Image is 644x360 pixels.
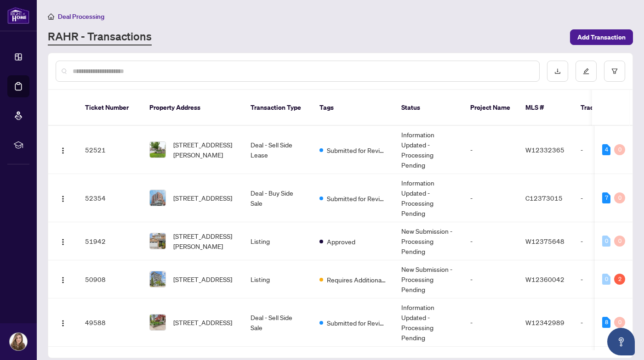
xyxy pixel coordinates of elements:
div: 0 [602,236,610,247]
span: W12342989 [525,318,564,326]
span: Deal Processing [58,12,104,21]
span: [STREET_ADDRESS][PERSON_NAME] [173,231,236,251]
td: - [463,260,518,298]
button: Logo [56,142,70,157]
img: Logo [59,320,67,327]
td: Listing [243,222,312,260]
td: - [463,126,518,174]
td: New Submission - Processing Pending [394,260,463,298]
td: - [463,174,518,222]
span: Add Transaction [577,30,626,45]
div: 4 [602,144,610,155]
img: thumbnail-img [150,315,165,330]
td: - [573,222,638,260]
td: Deal - Sell Side Sale [243,298,312,347]
button: Logo [56,191,70,205]
td: 51942 [78,222,142,260]
img: Logo [59,195,67,202]
td: - [573,298,638,347]
span: [STREET_ADDRESS] [173,317,232,327]
th: Tags [312,90,394,126]
td: 49588 [78,298,142,347]
td: Deal - Buy Side Sale [243,174,312,222]
th: Property Address [142,90,243,126]
td: - [573,174,638,222]
span: edit [583,68,589,74]
img: Logo [59,276,67,284]
td: - [463,298,518,347]
img: Logo [59,147,67,154]
span: W12360042 [525,275,564,283]
span: filter [611,68,618,74]
img: thumbnail-img [150,190,165,206]
th: Ticket Number [78,90,142,126]
td: Information Updated - Processing Pending [394,126,463,174]
span: Approved [327,236,355,247]
span: [STREET_ADDRESS][PERSON_NAME] [173,140,236,160]
span: download [554,68,561,74]
td: Listing [243,260,312,298]
th: Status [394,90,463,126]
button: filter [604,61,625,82]
div: 0 [614,144,625,155]
td: - [573,126,638,174]
span: Requires Additional Docs [327,275,387,285]
td: New Submission - Processing Pending [394,222,463,260]
div: 0 [614,192,625,203]
span: [STREET_ADDRESS] [173,274,232,284]
th: Project Name [463,90,518,126]
button: Logo [56,315,70,330]
td: - [573,260,638,298]
td: - [463,222,518,260]
button: Logo [56,234,70,248]
th: MLS # [518,90,573,126]
th: Trade Number [573,90,638,126]
img: thumbnail-img [150,233,165,249]
span: Submitted for Review [327,145,387,155]
img: logo [7,7,29,24]
div: 8 [602,317,610,328]
div: 7 [602,192,610,203]
div: 2 [614,274,625,285]
span: Submitted for Review [327,318,387,328]
span: [STREET_ADDRESS] [173,193,232,203]
img: Logo [59,238,67,246]
button: Add Transaction [570,29,633,45]
button: edit [576,61,597,82]
button: download [547,61,568,82]
div: 0 [602,274,610,285]
td: Information Updated - Processing Pending [394,174,463,222]
div: 0 [614,317,625,328]
div: 0 [614,236,625,247]
img: Profile Icon [10,333,27,350]
td: Deal - Sell Side Lease [243,126,312,174]
span: Submitted for Review [327,193,387,203]
img: thumbnail-img [150,271,165,287]
td: Information Updated - Processing Pending [394,298,463,347]
img: thumbnail-img [150,142,165,157]
span: home [48,13,54,20]
td: 52354 [78,174,142,222]
button: Open asap [607,328,635,355]
span: C12373015 [525,194,563,202]
td: 52521 [78,126,142,174]
a: RAHR - Transactions [48,29,152,45]
td: 50908 [78,260,142,298]
th: Transaction Type [243,90,312,126]
span: W12332365 [525,146,564,154]
span: W12375648 [525,237,564,245]
button: Logo [56,272,70,287]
